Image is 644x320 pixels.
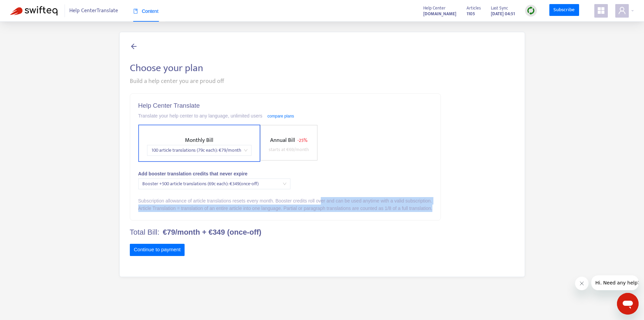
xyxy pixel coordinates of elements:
[130,62,515,74] h2: Choose your plan
[423,10,456,18] a: [DOMAIN_NAME]
[133,9,138,14] span: book
[618,6,626,15] span: user
[10,6,57,16] img: Swifteq
[267,114,294,119] a: compare plans
[130,244,185,256] button: Continue to payment
[133,8,159,14] span: Content
[491,10,515,18] strong: [DATE] 04:51
[130,228,441,237] h4: Total Bill:
[575,277,589,290] iframe: Close message
[591,275,639,290] iframe: Message from company
[138,197,432,205] div: Subscription allowance of article translations resets every month. Booster credits roll over and ...
[163,228,262,237] b: €79/month + €349 (once-off)
[617,293,639,315] iframe: Button to launch messaging window
[423,4,446,12] span: Help Center
[138,102,432,110] h5: Help Center Translate
[467,4,481,12] span: Articles
[138,170,432,177] div: Add booster translation credits that never expire
[269,146,309,153] span: starts at € 69 /month
[138,205,432,212] div: Article Translation = translation of an entire article into one language. Partial or paragraph tr...
[151,145,247,155] span: 100 article translations (79c each) : € 79 /month
[549,4,579,16] a: Subscribe
[527,6,535,15] img: sync.dc5367851b00ba804db3.png
[138,112,432,120] div: Translate your help center to any language, unlimited users
[467,10,475,18] strong: 1105
[69,4,118,17] span: Help Center Translate
[270,135,295,145] span: Annual Bill
[4,5,49,10] span: Hi. Need any help?
[130,77,515,86] div: Build a help center you are proud off
[597,6,605,15] span: appstore
[491,4,508,12] span: Last Sync
[297,136,307,144] span: - 25%
[185,135,213,145] span: Monthly Bill
[142,179,286,189] span: Booster +500 article translations (69c each) : € 349 (once-off)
